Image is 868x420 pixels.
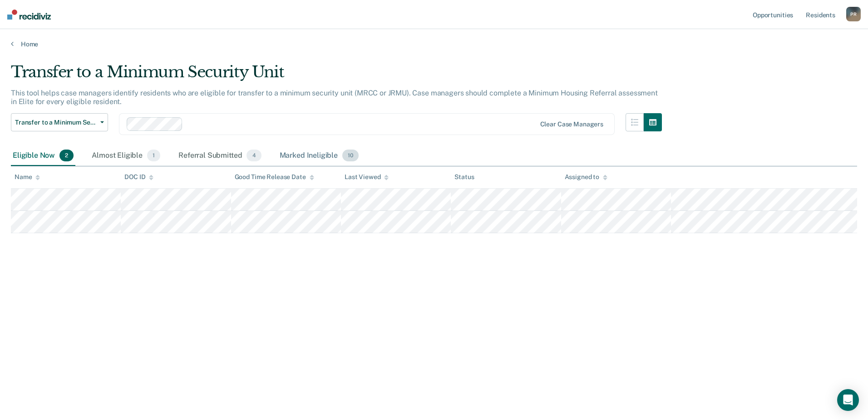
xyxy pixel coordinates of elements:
div: Open Intercom Messenger [837,389,859,411]
span: 10 [342,150,359,161]
div: Last Viewed [345,173,389,181]
img: Recidiviz [7,10,51,20]
div: Good Time Release Date [235,173,314,181]
div: Referral Submitted4 [177,146,263,166]
div: DOC ID [124,173,153,181]
span: 2 [59,150,74,161]
div: P R [846,7,861,21]
div: Almost Eligible1 [90,146,162,166]
div: Status [454,173,474,181]
div: Assigned to [565,173,607,181]
button: Transfer to a Minimum Security Unit [11,113,108,131]
div: Eligible Now2 [11,146,75,166]
div: Clear case managers [540,120,603,128]
p: This tool helps case managers identify residents who are eligible for transfer to a minimum secur... [11,89,658,106]
span: 4 [247,150,261,161]
span: Transfer to a Minimum Security Unit [15,119,97,126]
span: 1 [147,150,160,161]
div: Marked Ineligible10 [278,146,360,166]
button: PR [846,7,861,21]
a: Home [11,40,857,48]
div: Name [15,173,40,181]
div: Transfer to a Minimum Security Unit [11,63,662,89]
